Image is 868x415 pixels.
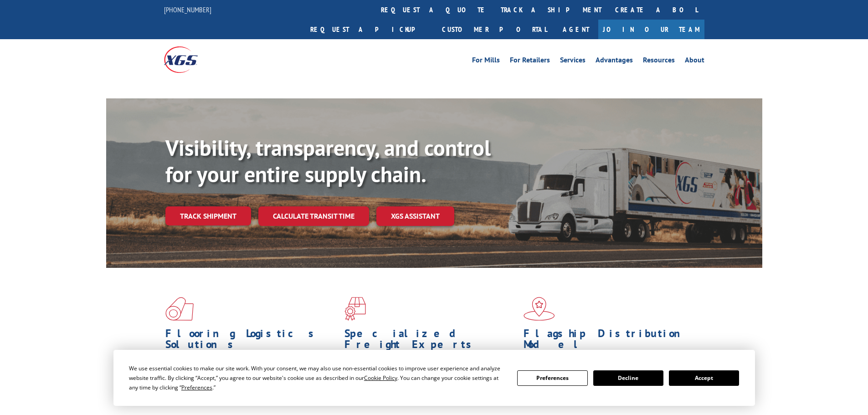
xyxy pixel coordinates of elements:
[165,133,491,188] b: Visibility, transparency, and control for your entire supply chain.
[113,350,755,406] div: Cookie Consent Prompt
[524,297,555,321] img: xgs-icon-flagship-distribution-model-red
[165,328,338,354] h1: Flooring Logistics Solutions
[344,297,366,321] img: xgs-icon-focused-on-flooring-red
[560,56,586,67] a: Services
[181,384,212,391] span: Preferences
[517,370,587,386] button: Preferences
[593,370,663,386] button: Decline
[596,56,633,67] a: Advantages
[364,374,397,382] span: Cookie Policy
[669,370,739,386] button: Accept
[165,206,251,225] a: Track shipment
[303,20,435,39] a: Request a pickup
[165,297,194,321] img: xgs-icon-total-supply-chain-intelligence-red
[164,5,211,14] a: [PHONE_NUMBER]
[685,56,704,67] a: About
[598,20,704,39] a: Join Our Team
[129,364,506,392] div: We use essential cookies to make our site work. With your consent, we may also use non-essential ...
[510,56,550,67] a: For Retailers
[258,206,369,226] a: Calculate transit time
[344,328,517,354] h1: Specialized Freight Experts
[643,56,675,67] a: Resources
[524,328,696,354] h1: Flagship Distribution Model
[554,20,598,39] a: Agent
[472,56,500,67] a: For Mills
[435,20,554,39] a: Customer Portal
[376,206,454,226] a: XGS ASSISTANT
